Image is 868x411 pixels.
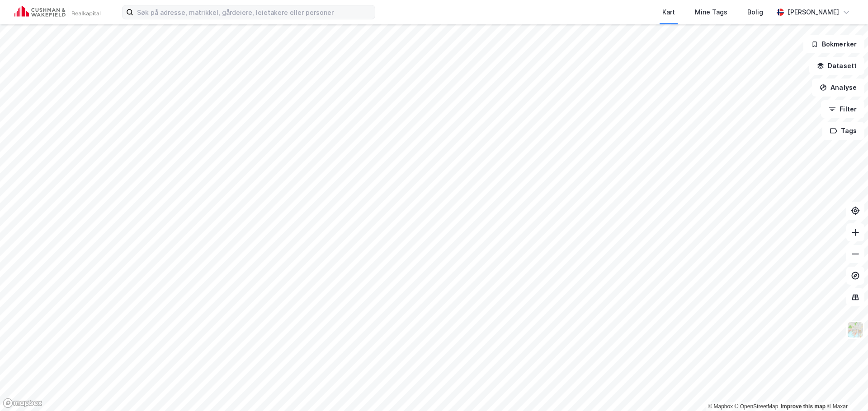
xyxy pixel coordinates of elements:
[133,5,375,19] input: Søk på adresse, matrikkel, gårdeiere, leietakere eller personer
[695,7,727,18] div: Mine Tags
[788,7,839,18] div: [PERSON_NAME]
[662,7,675,18] div: Kart
[14,6,100,18] img: cushman-wakefield-realkapital-logo.202ea83816669bd177139c58696a8fa1.svg
[823,368,868,411] div: Kontrollprogram for chat
[823,368,868,411] iframe: Chat Widget
[747,7,763,18] div: Bolig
